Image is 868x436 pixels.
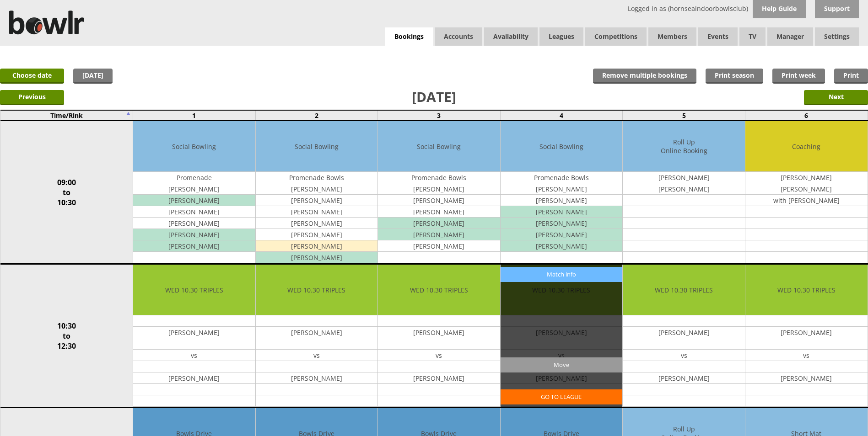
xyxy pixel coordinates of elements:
[256,252,378,263] td: [PERSON_NAME]
[706,69,763,84] a: Print season
[256,218,378,229] td: [PERSON_NAME]
[648,27,696,46] span: Members
[385,27,433,46] a: Bookings
[585,27,647,46] a: Competitions
[133,121,255,172] td: Social Bowling
[745,110,868,121] td: 6
[378,183,500,195] td: [PERSON_NAME]
[256,372,378,384] td: [PERSON_NAME]
[73,69,113,84] a: [DATE]
[256,121,378,172] td: Social Bowling
[623,172,745,183] td: [PERSON_NAME]
[256,327,378,338] td: [PERSON_NAME]
[378,350,500,361] td: vs
[378,240,500,252] td: [PERSON_NAME]
[745,372,868,384] td: [PERSON_NAME]
[501,172,623,183] td: Promenade Bowls
[623,183,745,195] td: [PERSON_NAME]
[698,27,738,46] a: Events
[378,172,500,183] td: Promenade Bowls
[133,172,255,183] td: Promenade
[0,110,133,121] td: Time/Rink
[804,90,868,105] input: Next
[745,327,868,338] td: [PERSON_NAME]
[378,121,500,172] td: Social Bowling
[378,372,500,384] td: [PERSON_NAME]
[623,372,745,384] td: [PERSON_NAME]
[501,218,623,229] td: [PERSON_NAME]
[745,183,868,195] td: [PERSON_NAME]
[623,110,745,121] td: 5
[623,121,745,172] td: Roll Up Online Booking
[378,229,500,240] td: [PERSON_NAME]
[378,265,500,315] td: WED 10.30 TRIPLES
[501,121,623,172] td: Social Bowling
[739,27,766,46] span: TV
[378,206,500,218] td: [PERSON_NAME]
[501,389,623,404] a: GO TO LEAGUE
[745,172,868,183] td: [PERSON_NAME]
[623,265,745,315] td: WED 10.30 TRIPLES
[834,69,868,84] a: Print
[256,265,378,315] td: WED 10.30 TRIPLES
[133,229,255,240] td: [PERSON_NAME]
[500,110,623,121] td: 4
[133,240,255,252] td: [PERSON_NAME]
[133,183,255,195] td: [PERSON_NAME]
[256,195,378,206] td: [PERSON_NAME]
[623,350,745,361] td: vs
[378,218,500,229] td: [PERSON_NAME]
[0,121,133,264] td: 09:00 to 10:30
[745,265,868,315] td: WED 10.30 TRIPLES
[255,110,378,121] td: 2
[772,69,825,84] a: Print week
[501,229,623,240] td: [PERSON_NAME]
[378,327,500,338] td: [PERSON_NAME]
[256,240,378,252] td: [PERSON_NAME]
[133,265,255,315] td: WED 10.30 TRIPLES
[745,350,868,361] td: vs
[378,110,501,121] td: 3
[256,206,378,218] td: [PERSON_NAME]
[0,264,133,408] td: 10:30 to 12:30
[501,240,623,252] td: [PERSON_NAME]
[378,195,500,206] td: [PERSON_NAME]
[501,206,623,218] td: [PERSON_NAME]
[501,357,623,372] input: Move
[133,195,255,206] td: [PERSON_NAME]
[133,327,255,338] td: [PERSON_NAME]
[815,27,859,46] span: Settings
[133,350,255,361] td: vs
[435,27,482,46] span: Accounts
[133,110,255,121] td: 1
[745,121,868,172] td: Coaching
[501,195,623,206] td: [PERSON_NAME]
[256,229,378,240] td: [PERSON_NAME]
[256,350,378,361] td: vs
[501,267,623,282] input: Match info
[623,327,745,338] td: [PERSON_NAME]
[501,183,623,195] td: [PERSON_NAME]
[539,27,583,46] a: Leagues
[745,195,868,206] td: with [PERSON_NAME]
[256,183,378,195] td: [PERSON_NAME]
[133,218,255,229] td: [PERSON_NAME]
[133,372,255,384] td: [PERSON_NAME]
[484,27,538,46] a: Availability
[767,27,813,46] span: Manager
[133,206,255,218] td: [PERSON_NAME]
[593,69,696,84] input: Remove multiple bookings
[256,172,378,183] td: Promenade Bowls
